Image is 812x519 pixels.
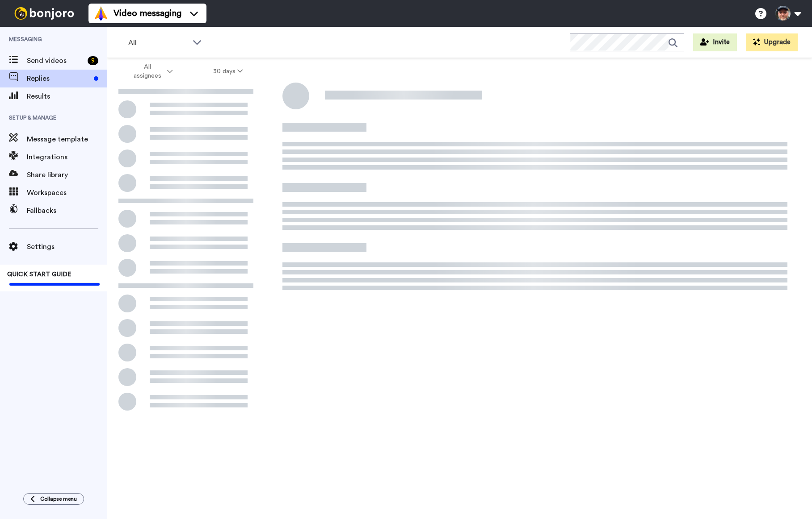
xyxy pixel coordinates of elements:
span: Settings [27,241,107,252]
span: Video messaging [114,7,181,20]
span: Fallbacks [27,205,107,216]
span: Send videos [27,55,84,66]
span: QUICK START GUIDE [7,271,72,278]
button: Upgrade [746,33,798,51]
span: Message template [27,134,107,145]
button: Collapse menu [23,493,84,505]
img: bj-logo-header-white.svg [11,7,78,20]
span: Collapse menu [40,495,77,502]
span: All assignees [129,62,165,80]
button: 30 days [193,63,263,79]
button: Invite [693,33,737,51]
span: Results [27,91,107,102]
span: Share library [27,170,107,180]
span: All [128,37,188,48]
span: Integrations [27,152,107,162]
span: Replies [27,73,90,84]
button: All assignees [109,59,193,84]
span: Workspaces [27,187,107,198]
div: 9 [88,56,98,65]
img: vm-color.svg [94,6,108,21]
